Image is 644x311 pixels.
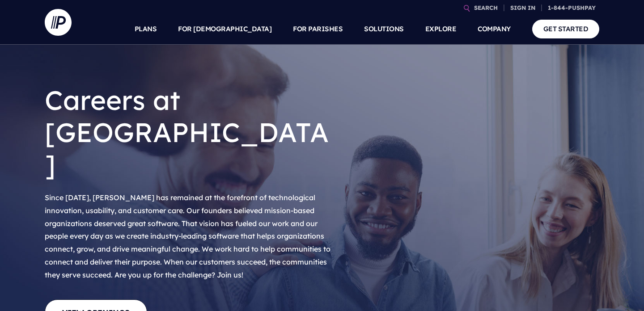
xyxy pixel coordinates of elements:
[178,13,271,45] a: FOR [DEMOGRAPHIC_DATA]
[293,13,343,45] a: FOR PARISHES
[532,20,600,38] a: GET STARTED
[135,13,157,45] a: PLANS
[478,13,511,45] a: COMPANY
[45,77,335,188] h1: Careers at [GEOGRAPHIC_DATA]
[425,13,457,45] a: EXPLORE
[364,13,404,45] a: SOLUTIONS
[45,193,330,279] span: Since [DATE], [PERSON_NAME] has remained at the forefront of technological innovation, usability,...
